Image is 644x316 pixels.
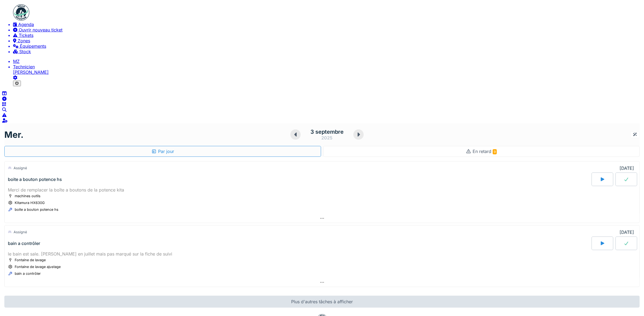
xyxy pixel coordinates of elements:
li: MZ [13,59,642,64]
div: boite a bouton potence hs [8,177,62,182]
img: Badge_color-CXgf-gQk.svg [13,4,29,21]
div: boite a bouton potence hs [15,208,58,212]
div: Fontaine de lavage ajustage [15,265,61,269]
div: Technicien [13,64,642,69]
a: Zones [13,38,642,43]
li: [PERSON_NAME] [13,64,642,75]
div: bain a contrôler [15,272,41,276]
div: Fontaine de lavage [15,258,46,262]
div: 2025 [322,135,333,141]
div: Assigné [14,230,27,234]
span: En retard [473,149,497,154]
div: machines outils [15,194,40,198]
span: Tickets [19,33,33,38]
div: [DATE] [620,165,634,171]
h1: mer. [4,129,24,140]
a: Tickets [13,33,642,38]
a: Ouvrir nouveau ticket [13,27,642,33]
div: le bain est sale. [PERSON_NAME] en juillet mais pas marqué sur la fiche de suivi [8,251,636,257]
div: Plus d'autres tâches à afficher [4,296,640,308]
div: Merci de remplacer la boîte a boutons de la potence kita [8,187,636,193]
a: Stock [13,49,642,54]
span: Agenda [18,22,34,27]
span: Ouvrir nouveau ticket [19,27,62,33]
div: bain a contrôler [8,241,40,246]
a: Équipements [13,43,642,49]
div: Assigné [14,166,27,170]
div: Par jour [151,149,174,154]
a: MZ Technicien[PERSON_NAME] [13,59,642,75]
span: Zones [18,38,30,43]
span: 9 [493,149,497,154]
a: Agenda [13,22,642,27]
div: [DATE] [620,229,634,235]
div: 3 septembre [310,129,344,135]
div: Kitamura HX630G [15,201,45,205]
span: Équipements [20,43,46,49]
span: Stock [19,49,31,54]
